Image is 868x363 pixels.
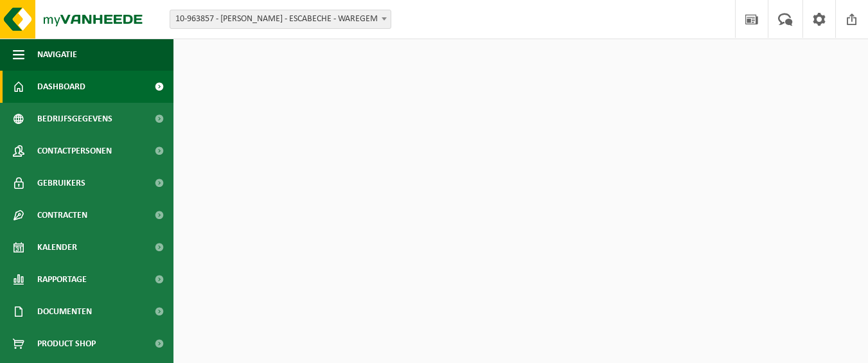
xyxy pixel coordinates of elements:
span: Rapportage [37,263,87,296]
span: Bedrijfsgegevens [37,103,112,135]
span: Documenten [37,296,92,328]
span: Contracten [37,199,87,231]
span: 10-963857 - VIAENE KAREL - ESCABECHE - WAREGEM [170,10,391,28]
span: Product Shop [37,328,96,360]
span: 10-963857 - VIAENE KAREL - ESCABECHE - WAREGEM [170,10,391,29]
span: Gebruikers [37,167,85,199]
span: Kalender [37,231,77,263]
span: Navigatie [37,39,77,71]
span: Dashboard [37,71,85,103]
span: Contactpersonen [37,135,112,167]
